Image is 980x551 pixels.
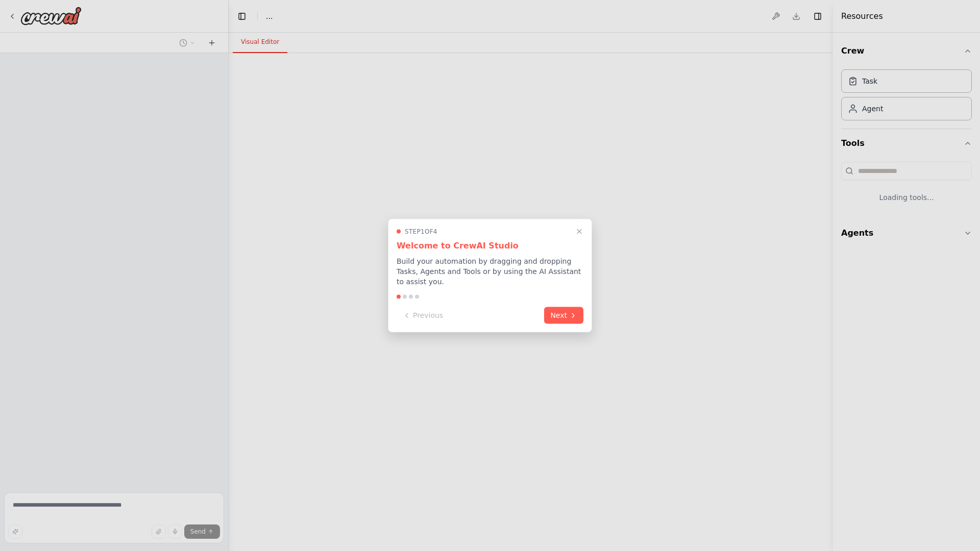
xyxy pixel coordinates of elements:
button: Next [544,307,583,324]
p: Build your automation by dragging and dropping Tasks, Agents and Tools or by using the AI Assista... [397,256,583,287]
h3: Welcome to CrewAI Studio [397,240,583,252]
button: Hide left sidebar [235,9,249,23]
button: Close walkthrough [573,226,585,238]
span: Step 1 of 4 [405,228,437,236]
button: Previous [397,307,449,324]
